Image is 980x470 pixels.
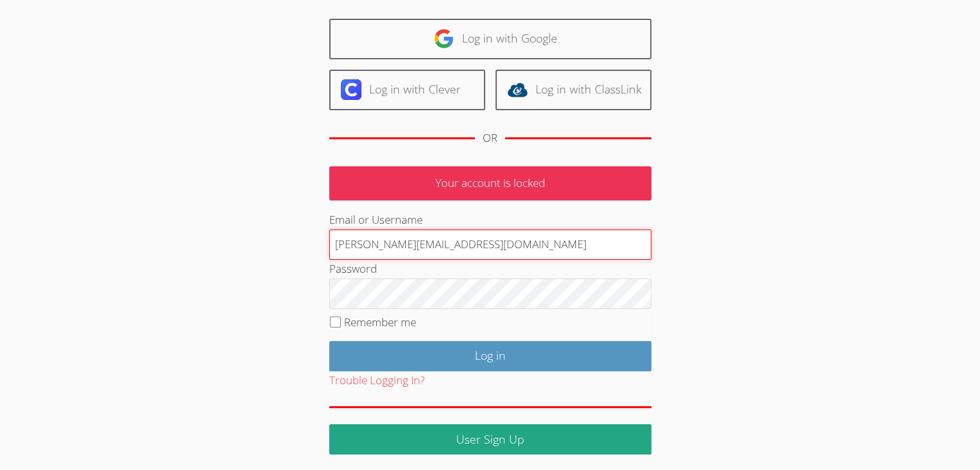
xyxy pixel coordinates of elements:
[507,79,528,100] img: classlink-logo-d6bb404cc1216ec64c9a2012d9dc4662098be43eaf13dc465df04b49fa7ab582.svg
[495,70,651,110] a: Log in with ClassLink
[329,261,377,276] label: Password
[329,19,651,59] a: Log in with Google
[341,79,361,100] img: clever-logo-6eab21bc6e7a338710f1a6ff85c0baf02591cd810cc4098c63d3a4b26e2feb20.svg
[329,341,651,371] input: Log in
[434,28,454,49] img: google-logo-50288ca7cdecda66e5e0955fdab243c47b7ad437acaf1139b6f446037453330a.svg
[344,315,416,329] label: Remember me
[329,371,425,390] button: Trouble Logging In?
[329,424,651,455] a: User Sign Up
[329,166,651,201] p: Your account is locked
[329,70,485,110] a: Log in with Clever
[483,129,497,148] div: OR
[329,212,423,227] label: Email or Username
